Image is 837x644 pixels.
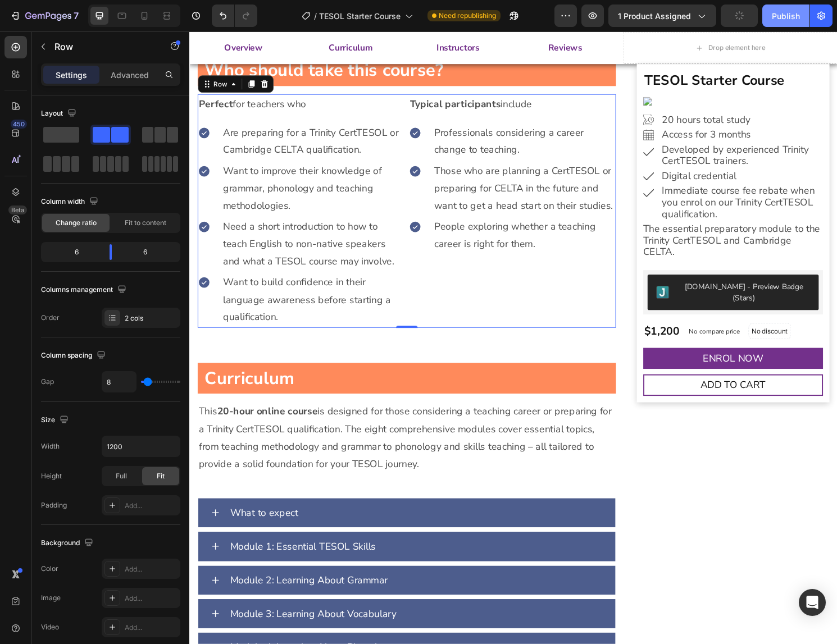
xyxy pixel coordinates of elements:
span: TESOL Starter Course [319,10,401,22]
div: Height [41,471,62,481]
p: What to expect [42,492,113,510]
div: 6 [121,244,178,260]
div: Color [41,564,58,574]
div: $1,200 [472,303,511,320]
div: 2 cols [125,313,178,323]
span: / [314,10,317,22]
h3: include [228,65,443,85]
span: Fit [157,471,165,481]
div: Padding [41,500,67,510]
img: Judgeme.png [485,264,499,278]
div: Undo/Redo [212,4,257,27]
div: Add... [125,623,178,633]
div: Column spacing [41,348,108,363]
p: Module 1: Essential TESOL Skills [42,527,194,545]
button: 1 product assigned [608,4,716,27]
button: ENROL NOW [472,329,659,351]
div: Rich Text Editor. Editing area: main [253,192,443,232]
p: Advanced [111,69,149,81]
div: Column width [41,194,101,209]
div: Rich Text Editor. Editing area: main [253,134,443,192]
h2: TESOL Starter Course [472,40,659,61]
div: ADD TO CART [531,361,599,374]
div: 6 [43,244,101,260]
p: Professionals considering a career change to teaching. [254,96,442,133]
div: Beta [8,205,27,214]
div: Row [22,49,41,60]
div: Image [41,593,61,603]
div: Gap [41,377,54,387]
div: Add... [125,593,178,604]
strong: Typical participants [229,68,324,82]
span: Fit to content [125,218,166,228]
div: 450 [11,120,27,129]
img: %7B%7B%20product.media[4]%20%7C%20image_url:%20width:%201464,%20height:%20432%20%7D%7D [472,68,659,77]
div: Columns management [41,282,129,298]
span: Full [116,471,127,481]
div: Open Intercom Messenger [799,589,826,616]
button: Judge.me - Preview Badge (Stars) [476,253,654,290]
button: Publish [762,4,809,27]
p: Those who are planning a CertTESOL or preparing for CELTA in the future and want to get a head st... [254,136,442,190]
div: Width [41,441,60,451]
span: 20 hours total study [492,86,584,98]
button: ADD TO CART [472,357,659,378]
span: Need republishing [439,11,496,21]
button: 7 [4,4,84,27]
p: Settings [56,69,87,81]
p: 7 [74,9,79,22]
div: Layout [41,106,79,121]
div: Add... [125,501,178,511]
div: Background [41,536,95,551]
p: Module 3: Learning About Vocabulary [42,597,215,615]
div: Rich Text Editor. Editing area: main [253,94,443,134]
div: Size [41,413,71,428]
span: Developed by experienced Trinity CertTESOL trainers. [492,117,659,141]
input: Auto [102,436,180,456]
p: No compare price [520,308,572,315]
p: People exploring whether a teaching career is right for them. [254,194,442,230]
iframe: Design area [189,31,837,644]
span: 1 product assigned [618,10,691,22]
span: Digital credential [492,144,569,157]
div: Order [41,313,60,323]
span: Immediate course fee rebate when you enrol on our Trinity CertTESOL qualification. [492,159,659,196]
div: Video [41,622,59,632]
div: Add... [125,564,178,574]
p: Row [54,40,150,53]
span: Change ratio [56,218,97,228]
h2: Curriculum [15,348,438,374]
input: Auto [102,372,136,392]
span: The essential preparatory module to the Trinity CertTESOL and Cambridge CELTA. [472,199,659,236]
p: Module 2: Learning About Grammar [42,562,206,580]
img: Digital credential [472,145,483,156]
div: Publish [772,10,800,22]
div: [DOMAIN_NAME] - Preview Badge (Stars) [508,259,645,283]
span: Access for 3 months [492,101,584,113]
div: ENROL NOW [534,334,597,346]
strong: 20-hour online course [29,389,133,402]
p: No discount [585,307,622,317]
p: This is designed for those considering a teaching career or preparing for a Trinity CertTESOL qua... [10,386,443,459]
